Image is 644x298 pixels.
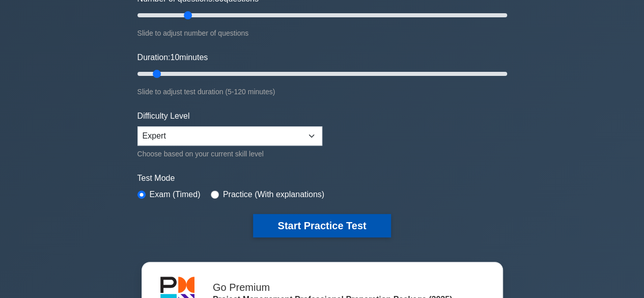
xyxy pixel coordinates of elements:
label: Difficulty Level [137,110,190,122]
button: Start Practice Test [253,214,390,237]
label: Duration: minutes [137,51,208,64]
div: Slide to adjust number of questions [137,27,507,39]
div: Slide to adjust test duration (5-120 minutes) [137,86,507,98]
label: Practice (With explanations) [223,188,324,201]
label: Exam (Timed) [150,188,201,201]
span: 10 [170,53,179,62]
label: Test Mode [137,172,507,184]
div: Choose based on your current skill level [137,148,322,160]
